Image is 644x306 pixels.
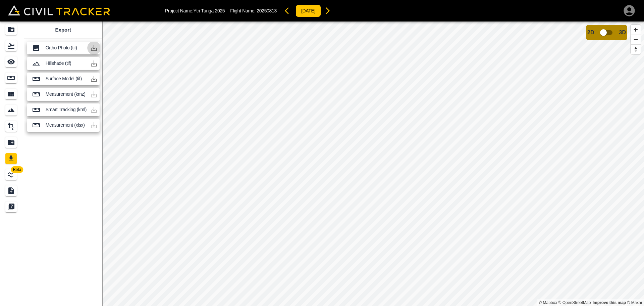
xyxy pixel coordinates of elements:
a: Maxar [627,300,642,305]
span: 3D [619,30,626,36]
canvas: Map [102,21,644,306]
button: [DATE] [296,5,321,17]
a: Mapbox [539,300,557,305]
p: Project Name: Ytri Tunga 2025 [165,8,225,13]
button: Reset bearing to north [631,44,641,54]
button: Zoom out [631,35,641,44]
img: Civil Tracker [8,5,110,15]
a: OpenStreetMap [558,300,591,305]
a: Map feedback [593,300,626,305]
span: 20250813 [257,8,277,13]
span: 2D [587,30,594,36]
p: Flight Name: [230,8,277,13]
button: Zoom in [631,25,641,35]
